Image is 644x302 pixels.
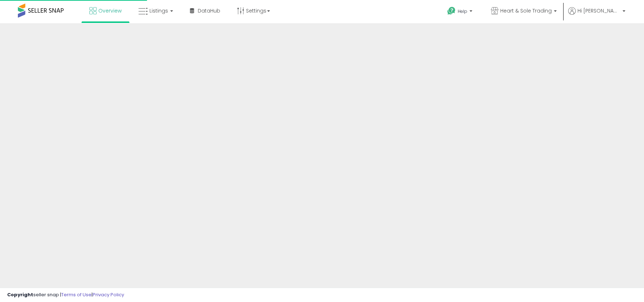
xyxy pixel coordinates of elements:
[447,6,456,15] i: Get Help
[7,291,33,298] strong: Copyright
[442,1,480,23] a: Help
[93,291,124,298] a: Privacy Policy
[458,8,467,14] span: Help
[7,292,124,298] div: seller snap | |
[98,7,122,14] span: Overview
[577,7,620,14] span: Hi [PERSON_NAME]
[568,7,625,23] a: Hi [PERSON_NAME]
[149,7,168,14] span: Listings
[61,291,92,298] a: Terms of Use
[198,7,220,14] span: DataHub
[500,7,552,14] span: Heart & Sole Trading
